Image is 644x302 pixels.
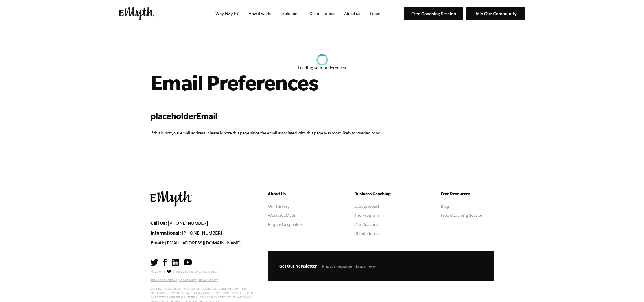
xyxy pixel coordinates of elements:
[182,230,222,235] a: [PHONE_NUMBER]
[268,191,321,197] h5: About Us
[199,279,218,282] a: Privacy Policy
[466,7,525,20] img: Join Our Community
[163,259,167,266] img: Facebook
[168,220,208,226] a: [PHONE_NUMBER]
[150,240,164,245] strong: Email:
[354,222,378,227] a: Our Coaches
[172,259,179,266] img: LinkedIn
[404,7,463,20] img: Free Coaching Session
[150,110,494,122] h2: placeholderEmail
[268,204,289,209] a: Our History
[150,230,181,235] strong: International:
[322,264,377,268] span: Practical resources. No spam ever.
[184,259,192,265] img: YouTube
[441,204,449,209] a: Blog
[268,213,295,218] a: Work at EMyth
[179,279,197,282] a: Cookie Policy
[279,264,317,268] span: Get Our Newsletter
[151,279,177,282] a: Terms & Conditions
[119,7,154,20] img: EMyth
[354,231,379,236] a: Client Stories
[165,240,241,245] a: [EMAIL_ADDRESS][DOMAIN_NAME]
[150,191,192,207] img: EMyth
[150,70,494,95] h1: Email Preferences
[354,191,407,197] h5: Business Coaching
[354,213,379,218] a: The Program
[441,213,483,218] a: Free Coaching Session
[441,191,494,197] h5: Free Resources
[268,222,302,227] a: Request a speaker
[354,204,381,209] a: Our Approach
[150,259,158,266] img: Twitter
[150,130,494,136] p: If this is not your email address, please ignore this page since the email associated with this p...
[167,270,171,273] img: Love
[298,65,346,70] div: Loading your preferences
[150,220,167,226] strong: Call Us:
